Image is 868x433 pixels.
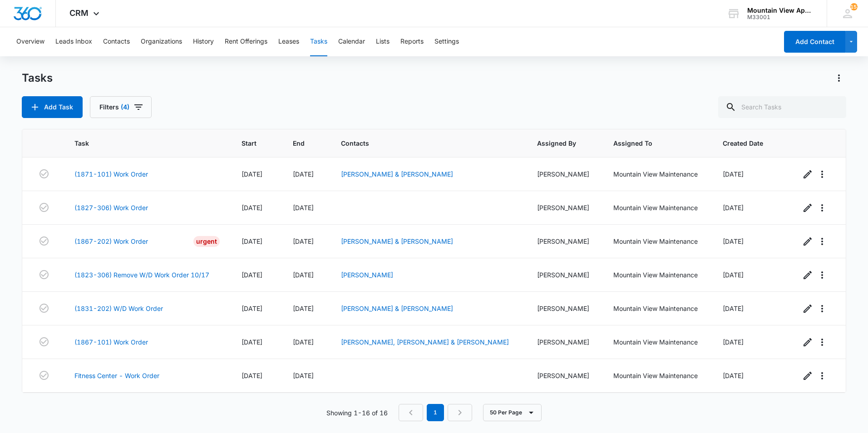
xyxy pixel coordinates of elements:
[293,372,314,379] span: [DATE]
[341,170,453,178] a: [PERSON_NAME] & [PERSON_NAME]
[747,14,814,20] div: account id
[293,338,314,346] span: [DATE]
[399,404,472,421] nav: Pagination
[537,270,592,280] div: [PERSON_NAME]
[242,305,262,312] span: [DATE]
[121,104,129,110] span: (4)
[613,138,688,148] span: Assigned To
[74,203,148,212] a: (1827-306) Work Order
[723,271,744,279] span: [DATE]
[310,27,327,56] button: Tasks
[376,27,390,56] button: Lists
[341,237,453,245] a: [PERSON_NAME] & [PERSON_NAME]
[242,372,262,379] span: [DATE]
[74,138,207,148] span: Task
[341,138,502,148] span: Contacts
[22,71,53,85] h1: Tasks
[613,337,701,347] div: Mountain View Maintenance
[293,138,306,148] span: End
[723,372,744,379] span: [DATE]
[613,169,701,179] div: Mountain View Maintenance
[242,204,262,212] span: [DATE]
[242,271,262,279] span: [DATE]
[69,8,89,18] span: CRM
[341,338,509,346] a: [PERSON_NAME], [PERSON_NAME] & [PERSON_NAME]
[225,27,267,56] button: Rent Offerings
[341,305,453,312] a: [PERSON_NAME] & [PERSON_NAME]
[338,27,365,56] button: Calendar
[723,170,744,178] span: [DATE]
[537,236,592,246] div: [PERSON_NAME]
[55,27,92,56] button: Leads Inbox
[242,237,262,245] span: [DATE]
[400,27,424,56] button: Reports
[278,27,299,56] button: Leases
[723,138,765,148] span: Created Date
[718,96,846,118] input: Search Tasks
[74,304,163,313] a: (1831-202) W/D Work Order
[483,404,542,421] button: 50 Per Page
[613,270,701,280] div: Mountain View Maintenance
[613,236,701,246] div: Mountain View Maintenance
[193,236,220,247] div: Urgent
[723,204,744,212] span: [DATE]
[341,271,393,279] a: [PERSON_NAME]
[74,236,148,246] a: (1867-202) Work Order
[103,27,130,56] button: Contacts
[293,305,314,312] span: [DATE]
[537,169,592,179] div: [PERSON_NAME]
[74,337,148,347] a: (1867-101) Work Order
[293,271,314,279] span: [DATE]
[613,371,701,380] div: Mountain View Maintenance
[832,71,846,85] button: Actions
[293,204,314,212] span: [DATE]
[747,7,814,14] div: account name
[613,203,701,212] div: Mountain View Maintenance
[141,27,182,56] button: Organizations
[193,27,214,56] button: History
[74,371,159,380] a: Fitness Center - Work Order
[74,169,148,179] a: (1871-101) Work Order
[850,3,858,10] span: 153
[723,338,744,346] span: [DATE]
[537,203,592,212] div: [PERSON_NAME]
[537,337,592,347] div: [PERSON_NAME]
[16,27,44,56] button: Overview
[90,96,152,118] button: Filters(4)
[784,31,845,53] button: Add Contact
[22,96,83,118] button: Add Task
[74,270,209,280] a: (1823-306) Remove W/D Work Order 10/17
[723,305,744,312] span: [DATE]
[434,27,459,56] button: Settings
[613,304,701,313] div: Mountain View Maintenance
[242,138,258,148] span: Start
[326,408,388,418] p: Showing 1-16 of 16
[850,3,858,10] div: notifications count
[293,237,314,245] span: [DATE]
[723,237,744,245] span: [DATE]
[537,371,592,380] div: [PERSON_NAME]
[427,404,444,421] em: 1
[537,304,592,313] div: [PERSON_NAME]
[242,338,262,346] span: [DATE]
[242,170,262,178] span: [DATE]
[293,170,314,178] span: [DATE]
[537,138,578,148] span: Assigned By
